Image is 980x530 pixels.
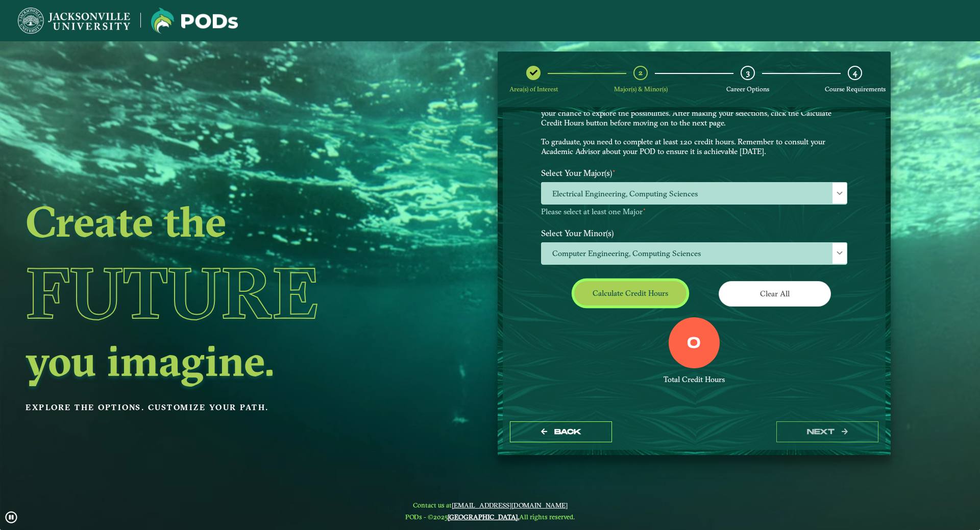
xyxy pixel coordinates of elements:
[509,85,558,93] span: Area(s) of Interest
[26,339,415,382] h2: you imagine.
[643,206,646,213] sup: ⋆
[639,68,643,78] span: 2
[533,223,855,242] label: Select Your Minor(s)
[18,8,130,34] img: Jacksonville University logo
[405,513,575,521] span: PODs - ©2025 All rights reserved.
[726,85,769,93] span: Career Options
[542,183,847,205] span: Electrical Engineering, Computing Sciences
[405,501,575,509] span: Contact us at
[448,513,519,521] a: [GEOGRAPHIC_DATA].
[452,501,568,509] a: [EMAIL_ADDRESS][DOMAIN_NAME]
[151,8,238,34] img: Jacksonville University logo
[541,99,847,157] p: Choose your major(s) and minor(s) in the dropdown windows below to create a POD. This is your cha...
[554,427,581,436] span: Back
[26,200,415,243] h2: Create the
[687,334,701,354] label: 0
[541,207,847,217] p: Please select at least one Major
[574,281,687,305] button: Calculate credit hours
[26,246,415,339] h1: Future
[510,421,612,442] button: Back
[776,421,878,442] button: next
[612,167,616,174] sup: ⋆
[541,375,847,385] div: Total Credit Hours
[746,68,750,78] span: 3
[825,85,886,93] span: Course Requirements
[719,281,831,306] button: Clear All
[614,85,668,93] span: Major(s) & Minor(s)
[533,164,855,183] label: Select Your Major(s)
[853,68,857,78] span: 4
[26,400,415,415] p: Explore the options. Customize your path.
[542,243,847,265] span: Computer Engineering, Computing Sciences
